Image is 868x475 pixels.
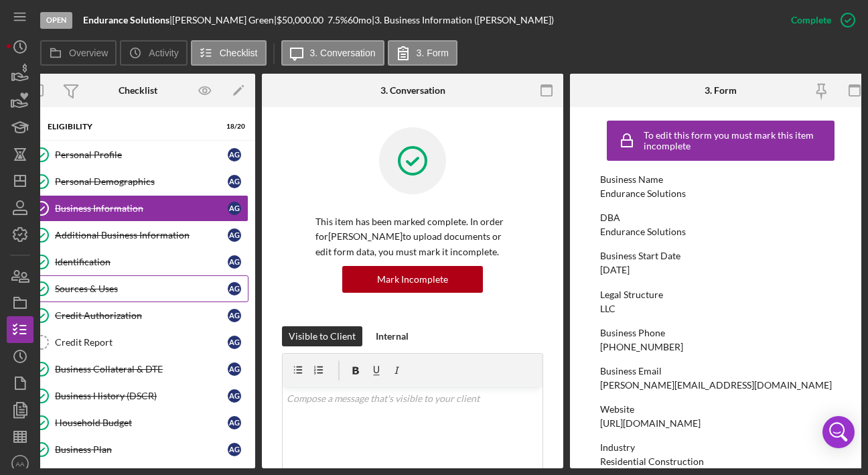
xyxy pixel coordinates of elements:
div: Complete [791,7,831,33]
a: Business Collateral & DTEAG [27,356,248,383]
div: [PHONE_NUMBER] [600,342,683,352]
div: Open Intercom Messenger [822,416,855,448]
button: 3. Form [388,40,457,66]
p: This item has been marked complete. In order for [PERSON_NAME] to upload documents or edit form d... [315,214,510,259]
a: Credit AuthorizationAG [27,302,248,329]
div: Endurance Solutions [600,188,686,199]
button: Overview [40,40,117,66]
div: Business History (DSCR) [55,391,228,401]
div: 7.5 % [328,15,348,25]
button: Complete [778,7,861,33]
div: A G [228,228,241,242]
div: Business Name [600,174,841,185]
button: Visible to Client [282,326,362,346]
div: Endurance Solutions [600,226,686,237]
a: Sources & UsesAG [27,275,248,302]
div: ELIGIBILITY [48,123,212,131]
label: Checklist [220,48,258,58]
a: Household BudgetAG [27,409,248,436]
a: Business PlanAG [27,436,248,463]
div: [PERSON_NAME] Green | [172,15,277,25]
div: [PERSON_NAME][EMAIL_ADDRESS][DOMAIN_NAME] [600,380,832,391]
a: Business InformationAG [27,195,248,222]
div: A G [228,202,241,215]
div: Additional Business Information [55,230,228,241]
div: 60 mo [348,15,372,25]
div: 18 / 20 [221,123,245,131]
a: Additional Business InformationAG [27,222,248,249]
div: [DATE] [600,265,630,275]
div: A G [228,362,241,376]
div: | 3. Business Information ([PERSON_NAME]) [372,15,554,25]
div: LLC [600,303,616,314]
div: Personal Profile [55,149,228,160]
b: Endurance Solutions [83,14,169,25]
div: Business Start Date [600,251,841,261]
div: Website [600,404,841,415]
div: 3. Conversation [380,85,445,96]
div: Household Budget [55,417,228,428]
div: Internal [376,326,409,346]
div: Business Information [55,203,228,214]
button: Internal [369,326,415,346]
div: A G [228,309,241,322]
button: Mark Incomplete [342,266,483,293]
label: 3. Form [417,48,449,58]
div: Business Email [600,366,841,377]
div: | [83,15,172,25]
div: DBA [600,212,841,223]
div: [URL][DOMAIN_NAME] [600,418,701,429]
button: Activity [120,40,187,66]
a: Personal DemographicsAG [27,168,248,195]
a: IdentificationAG [27,249,248,275]
div: Identification [55,257,228,267]
div: A G [228,416,241,429]
a: Personal ProfileAG [27,141,248,168]
div: Legal Structure [600,289,841,300]
div: Checklist [119,85,157,96]
div: A G [228,148,241,161]
div: A G [228,443,241,456]
div: Business Collateral & DTE [55,364,228,375]
div: Personal Demographics [55,176,228,187]
div: Sources & Uses [55,283,228,294]
div: A G [228,175,241,188]
div: Credit Authorization [55,310,228,321]
div: To edit this form you must mark this item incomplete [644,130,831,151]
div: $50,000.00 [277,15,328,25]
div: A G [228,389,241,403]
div: Business Plan [55,444,228,455]
div: A G [228,282,241,295]
div: Mark Incomplete [377,266,448,293]
div: Open [40,12,72,29]
label: Activity [149,48,178,58]
label: Overview [69,48,108,58]
div: Industry [600,442,841,453]
label: 3. Conversation [310,48,376,58]
a: Credit ReportAG [27,329,248,356]
div: Visible to Client [289,326,356,346]
text: AA [16,460,25,468]
button: Checklist [191,40,267,66]
div: A G [228,255,241,269]
button: 3. Conversation [281,40,384,66]
a: Business History (DSCR)AG [27,383,248,409]
div: Business Phone [600,328,841,338]
div: Credit Report [55,337,228,348]
div: A G [228,336,241,349]
div: Residential Construction [600,456,704,467]
div: 3. Form [705,85,737,96]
